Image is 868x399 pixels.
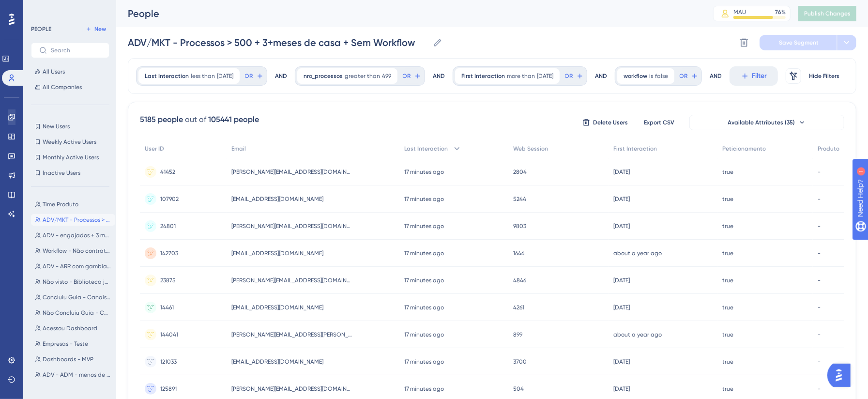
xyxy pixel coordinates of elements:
span: - [818,222,821,230]
span: true [722,276,733,284]
span: true [722,195,733,203]
button: OR [563,68,585,84]
button: Save Segment [760,35,837,50]
span: 504 [513,385,524,393]
span: true [722,249,733,257]
span: true [722,358,733,366]
span: [PERSON_NAME][EMAIL_ADDRESS][DOMAIN_NAME] [231,168,352,176]
div: AND [275,66,287,86]
input: Search [51,47,101,54]
button: OR [244,68,265,84]
span: true [722,168,733,176]
span: 2804 [513,168,527,176]
button: Delete Users [581,115,629,130]
span: [EMAIL_ADDRESS][DOMAIN_NAME] [231,195,323,203]
span: 41452 [160,168,175,176]
time: [DATE] [613,277,630,284]
span: Dashboards - MVP [43,355,93,363]
span: 121033 [160,358,177,366]
span: Não visto - Biblioteca jurídica [43,278,111,286]
time: [DATE] [613,169,630,175]
span: Hide Filters [809,72,840,80]
span: First Interaction [461,72,505,80]
time: [DATE] [613,304,630,311]
div: AND [595,66,607,86]
span: - [818,276,821,284]
span: Need Help? [23,2,61,14]
span: 899 [513,331,522,338]
span: 499 [382,72,391,80]
span: Last Interaction [404,145,448,153]
span: - [818,195,821,203]
div: AND [710,66,722,86]
span: Time Produto [43,200,78,208]
span: User ID [145,145,164,153]
div: 5185 people [140,114,183,125]
span: less than [191,72,215,80]
button: Filter [730,66,778,86]
span: 142703 [160,249,178,257]
div: out of [185,114,206,125]
span: 14461 [160,304,174,311]
div: PEOPLE [31,25,51,33]
span: Monthly Active Users [43,153,99,161]
span: Acessou Dashboard [43,324,97,332]
span: 4846 [513,276,526,284]
span: OR [403,72,411,80]
span: - [818,168,821,176]
span: All Companies [43,83,82,91]
time: 17 minutes ago [404,304,444,311]
span: - [818,331,821,338]
span: 125891 [160,385,177,393]
span: 3700 [513,358,527,366]
time: 17 minutes ago [404,169,444,175]
span: Available Attributes (35) [728,119,795,126]
span: All Users [43,68,65,76]
span: Empresas - Teste [43,340,88,348]
span: OR [680,72,688,80]
button: All Companies [31,81,109,93]
span: [DATE] [217,72,233,80]
button: Não visto - Biblioteca jurídica [31,276,115,288]
span: - [818,385,821,393]
span: 23875 [160,276,176,284]
span: ADV - engajados + 3 meses + Mrr>500 + nro. procs. > 1000 + Sem Peticiona [43,231,111,239]
span: 1646 [513,249,524,257]
time: 17 minutes ago [404,277,444,284]
span: [EMAIL_ADDRESS][DOMAIN_NAME] [231,358,323,366]
span: false [655,72,668,80]
span: Email [231,145,246,153]
span: Filter [752,70,767,82]
button: Empresas - Teste [31,338,115,350]
button: New [82,23,109,35]
button: Concluiu Guia - Canais de Integração [31,292,115,303]
time: about a year ago [613,331,662,338]
span: Não Concluiu Guia - Canais de Integração [43,309,111,317]
span: ADV/MKT - Processos > 500 + 3+meses de casa + Sem Workflow [43,216,111,224]
span: [PERSON_NAME][EMAIL_ADDRESS][DOMAIN_NAME] [231,222,352,230]
time: about a year ago [613,250,662,257]
time: [DATE] [613,358,630,365]
button: Workflow - Não contratou [31,245,115,257]
span: more than [507,72,535,80]
span: Peticionamento [722,145,766,153]
span: Inactive Users [43,169,80,177]
span: New [94,25,106,33]
span: Save Segment [779,39,819,46]
button: Hide Filters [809,68,840,84]
button: Export CSV [635,115,684,130]
time: 17 minutes ago [404,196,444,202]
span: 4261 [513,304,524,311]
button: Dashboards - MVP [31,353,115,365]
span: 5244 [513,195,526,203]
span: 107902 [160,195,179,203]
span: OR [565,72,573,80]
span: ADV - ARR com gambiarra nos planos de contas [43,262,111,270]
span: true [722,222,733,230]
span: [EMAIL_ADDRESS][DOMAIN_NAME] [231,304,323,311]
span: Export CSV [644,119,675,126]
div: People [128,7,689,20]
span: First Interaction [613,145,657,153]
span: workflow [624,72,647,80]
